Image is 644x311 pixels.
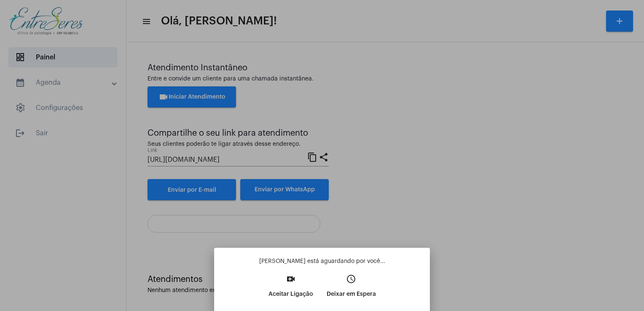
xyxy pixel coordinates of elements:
[346,274,356,284] mat-icon: access_time
[286,274,296,284] mat-icon: video_call
[327,287,376,302] p: Deixar em Espera
[268,287,313,302] p: Aceitar Ligação
[320,271,383,308] button: Deixar em Espera
[262,271,320,308] button: Aceitar Ligação
[221,257,423,265] p: [PERSON_NAME] está aguardando por você...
